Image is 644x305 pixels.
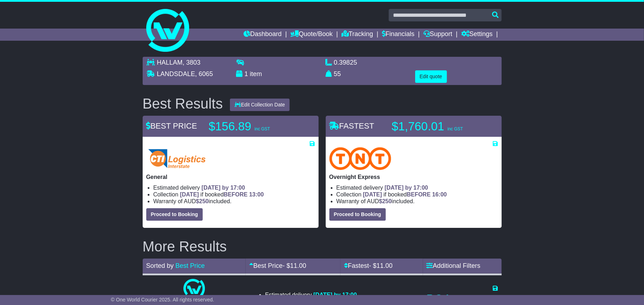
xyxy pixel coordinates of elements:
[334,70,341,77] span: 55
[146,174,315,180] p: General
[377,262,393,269] span: 11.00
[146,262,174,269] span: Sorted by
[334,59,357,66] span: 0.39825
[199,198,209,204] span: 250
[202,185,245,191] span: [DATE] by 17:00
[290,29,333,41] a: Quote/Book
[245,70,248,77] span: 1
[313,292,357,298] span: [DATE] by 17:00
[157,59,183,66] span: HALLAM
[180,191,199,197] span: [DATE]
[344,262,393,269] a: Fastest- $11.00
[385,185,428,191] span: [DATE] by 17:00
[111,297,214,302] span: © One World Courier 2025. All rights reserved.
[363,191,382,197] span: [DATE]
[379,198,392,204] span: $
[265,291,357,298] li: Estimated delivery
[249,191,264,197] span: 13:00
[157,70,195,77] span: LANDSDALE
[153,184,315,191] li: Estimated delivery
[176,262,205,269] a: Best Price
[183,279,205,300] img: One World Courier: Same Day Nationwide(quotes take 0.5-1 hour)
[369,262,393,269] span: - $
[415,70,447,83] button: Edit quote
[392,119,481,134] p: $1,760.01
[336,184,498,191] li: Estimated delivery
[230,99,290,111] button: Edit Collection Date
[461,29,493,41] a: Settings
[183,59,201,66] span: , 3803
[423,29,452,41] a: Support
[153,198,315,205] li: Warranty of AUD included.
[139,96,227,111] div: Best Results
[427,262,481,269] a: Additional Filters
[382,29,414,41] a: Financials
[153,191,315,198] li: Collection
[336,198,498,205] li: Warranty of AUD included.
[255,126,270,131] span: inc GST
[407,191,431,197] span: BEFORE
[224,191,248,197] span: BEFORE
[209,119,298,134] p: $156.89
[244,29,282,41] a: Dashboard
[329,121,374,130] span: FASTEST
[143,239,502,254] h2: More Results
[196,198,209,204] span: $
[195,70,213,77] span: , 6065
[329,208,386,221] button: Proceed to Booking
[290,262,306,269] span: 11.00
[336,191,498,198] li: Collection
[363,191,447,197] span: if booked
[382,198,392,204] span: 250
[180,191,264,197] span: if booked
[146,147,208,170] img: CTI Logistics - Interstate: General
[250,70,262,77] span: item
[447,126,463,131] span: inc GST
[329,147,392,170] img: TNT Domestic: Overnight Express
[146,208,203,221] button: Proceed to Booking
[329,174,498,180] p: Overnight Express
[146,121,197,130] span: BEST PRICE
[282,262,306,269] span: - $
[341,29,373,41] a: Tracking
[432,191,447,197] span: 16:00
[249,262,306,269] a: Best Price- $11.00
